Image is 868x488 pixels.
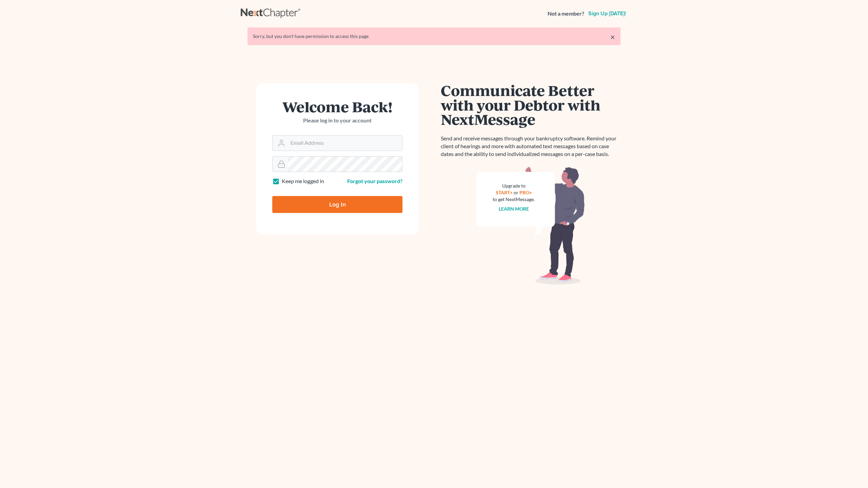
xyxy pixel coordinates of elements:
[493,196,535,203] div: to get NextMessage.
[514,190,518,195] span: or
[441,135,620,158] p: Send and receive messages through your bankruptcy software. Remind your client of hearings and mo...
[476,166,585,285] img: nextmessage_bg-59042aed3d76b12b5cd301f8e5b87938c9018125f34e5fa2b7a6b67550977c72.svg
[282,177,324,185] label: Keep me logged in
[587,11,627,16] a: Sign up [DATE]!
[272,196,402,213] input: Log In
[288,136,402,151] input: Email Address
[441,83,620,126] h1: Communicate Better with your Debtor with NextMessage
[493,182,535,189] div: Upgrade to
[272,117,402,124] p: Please log in to your account
[499,206,529,212] a: Learn more
[610,33,615,41] a: ×
[253,33,615,40] div: Sorry, but you don't have permission to access this page
[347,178,402,184] a: Forgot your password?
[272,99,402,114] h1: Welcome Back!
[548,10,584,18] strong: Not a member?
[496,190,513,195] a: START+
[519,190,532,195] a: PRO+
